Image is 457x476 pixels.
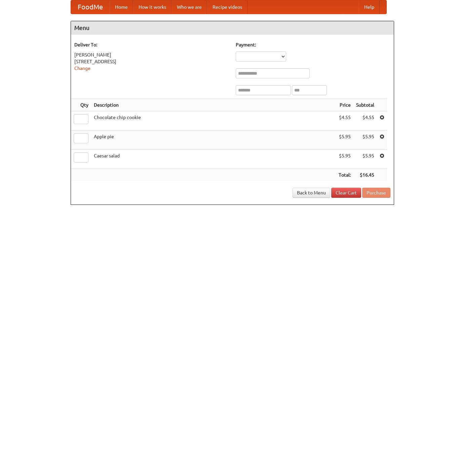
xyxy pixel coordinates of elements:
[236,41,390,48] h5: Payment:
[207,0,247,14] a: Recipe videos
[91,150,336,169] td: Caesar salad
[362,188,390,198] button: Purchase
[74,51,229,58] div: [PERSON_NAME]
[353,131,377,150] td: $5.95
[91,111,336,131] td: Chocolate chip cookie
[336,169,353,181] th: Total:
[71,0,110,14] a: FoodMe
[331,188,361,198] a: Clear Cart
[353,111,377,131] td: $4.55
[133,0,172,14] a: How it works
[74,58,229,65] div: [STREET_ADDRESS]
[336,150,353,169] td: $5.95
[71,99,91,111] th: Qty
[71,21,394,35] h4: Menu
[74,66,90,71] a: Change
[353,169,377,181] th: $16.45
[353,150,377,169] td: $5.95
[336,99,353,111] th: Price
[293,188,330,198] a: Back to Menu
[91,99,336,111] th: Description
[91,131,336,150] td: Apple pie
[353,99,377,111] th: Subtotal
[336,131,353,150] td: $5.95
[336,111,353,131] td: $4.55
[74,41,229,48] h5: Deliver To:
[110,0,133,14] a: Home
[172,0,207,14] a: Who we are
[359,0,380,14] a: Help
